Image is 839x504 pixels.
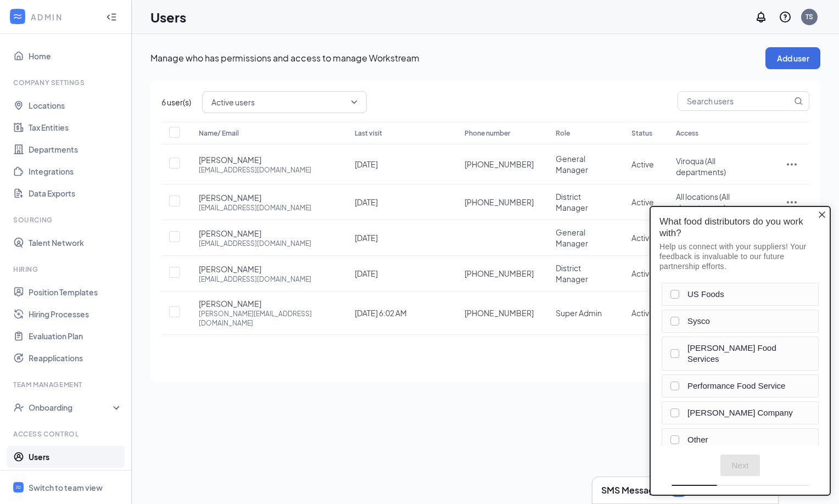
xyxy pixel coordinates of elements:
[676,192,730,212] span: All locations (All departments)
[29,116,122,138] a: Tax Entities
[556,227,588,248] span: General Manager
[355,268,378,278] span: [DATE]
[199,203,311,212] div: [EMAIL_ADDRESS][DOMAIN_NAME]
[29,325,122,347] a: Evaluation Plan
[199,275,311,284] div: [EMAIL_ADDRESS][DOMAIN_NAME]
[22,115,198,134] p: How can we help?
[806,12,813,21] div: TS
[22,23,86,37] img: logo
[641,198,839,504] iframe: Sprig User Feedback Dialog
[355,159,378,169] span: [DATE]
[754,10,768,24] svg: Notifications
[779,10,792,24] svg: QuestionInfo
[189,18,209,37] div: Close
[128,18,150,40] img: Profile image for Chloe
[556,308,602,318] span: Super Admin
[454,122,545,144] th: Phone number
[199,298,261,309] span: [PERSON_NAME]
[29,402,113,413] div: Onboarding
[13,402,24,413] svg: UserCheck
[199,264,261,275] span: [PERSON_NAME]
[108,18,130,40] img: Profile image for Joserey
[556,154,588,175] span: General Manager
[556,192,588,212] span: District Manager
[199,239,311,248] div: [EMAIL_ADDRESS][DOMAIN_NAME]
[631,197,654,207] span: Active
[29,138,122,160] a: Departments
[73,343,146,387] button: Messages
[465,159,534,170] span: [PHONE_NUMBER]
[29,182,122,204] a: Data Exports
[13,380,120,389] div: Team Management
[29,232,122,254] a: Talent Network
[355,127,443,140] div: Last visit
[29,303,122,325] a: Hiring Processes
[150,8,186,26] h1: Users
[147,343,220,387] button: Tickets
[91,370,129,378] span: Messages
[620,122,665,144] th: Status
[794,97,803,105] svg: MagnifyingGlass
[631,268,654,278] span: Active
[785,195,798,209] svg: ActionsIcon
[15,484,22,491] svg: WorkstreamLogo
[106,12,117,23] svg: Collapse
[161,96,191,108] span: 6 user(s)
[355,197,378,207] span: [DATE]
[665,122,774,144] th: Access
[23,169,183,180] div: We'll be back online in 1 hour
[29,482,103,493] div: Switch to team view
[199,154,261,165] span: [PERSON_NAME]
[29,45,122,67] a: Home
[24,370,49,378] span: Home
[785,158,798,171] svg: ActionsIcon
[11,148,209,189] div: Send us a messageWe'll be back online in 1 hour
[31,12,96,23] div: ADMIN
[556,263,588,284] span: District Manager
[13,265,120,274] div: Hiring
[355,233,378,243] span: [DATE]
[631,233,654,243] span: Active
[22,78,198,115] p: Hi [PERSON_NAME] 👋
[355,308,407,318] span: [DATE] 6:02 AM
[29,281,122,303] a: Position Templates
[199,165,311,175] div: [EMAIL_ADDRESS][DOMAIN_NAME]
[23,157,183,169] div: Send us a message
[465,307,534,318] span: [PHONE_NUMBER]
[211,94,255,110] span: Active users
[29,160,122,182] a: Integrations
[601,484,664,496] h3: SMS Messages
[29,94,122,116] a: Locations
[199,192,261,203] span: [PERSON_NAME]
[199,309,333,328] div: [PERSON_NAME][EMAIL_ADDRESS][DOMAIN_NAME]
[13,429,120,439] div: Access control
[465,197,534,208] span: [PHONE_NUMBER]
[678,92,792,110] input: Search users
[149,18,171,40] img: Profile image for Renz
[29,347,122,369] a: Reapplications
[631,159,654,169] span: Active
[676,156,726,177] span: Viroqua (All departments)
[556,127,609,140] div: Role
[13,78,120,87] div: Company Settings
[765,47,820,69] button: Add user
[631,308,654,318] span: Active
[199,127,333,140] div: Name/ Email
[29,446,122,468] a: Users
[13,215,120,225] div: Sourcing
[199,228,261,239] span: [PERSON_NAME]
[12,11,23,22] svg: WorkstreamLogo
[150,52,765,64] p: Manage who has permissions and access to manage Workstream
[170,370,197,378] span: Tickets
[465,268,534,279] span: [PHONE_NUMBER]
